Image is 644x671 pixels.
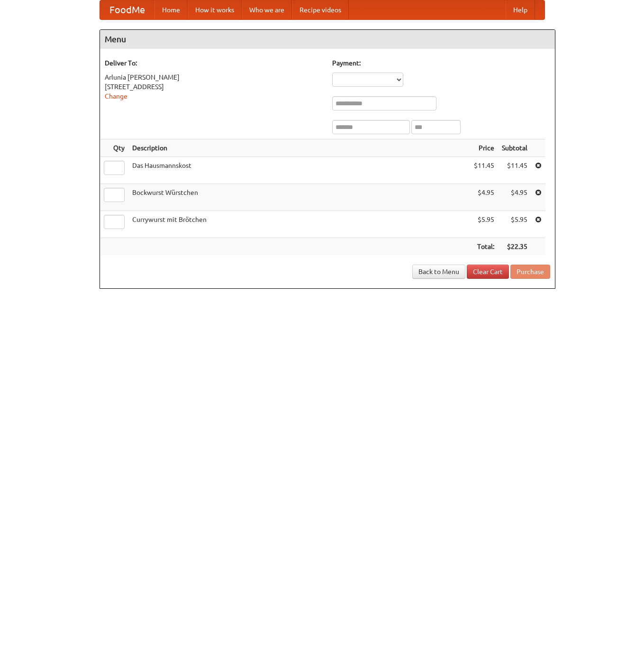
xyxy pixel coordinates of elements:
[100,30,555,49] h4: Menu
[498,184,531,211] td: $4.95
[498,157,531,184] td: $11.45
[332,58,550,68] h5: Payment:
[470,157,498,184] td: $11.45
[412,265,465,279] a: Back to Menu
[470,211,498,238] td: $5.95
[128,211,470,238] td: Currywurst mit Brötchen
[470,184,498,211] td: $4.95
[467,265,509,279] a: Clear Cart
[292,0,349,19] a: Recipe videos
[100,0,154,19] a: FoodMe
[510,265,550,279] button: Purchase
[105,92,127,100] a: Change
[506,0,535,19] a: Help
[100,139,128,157] th: Qty
[105,58,323,68] h5: Deliver To:
[154,0,188,19] a: Home
[128,184,470,211] td: Bockwurst Würstchen
[498,238,531,256] th: $22.35
[470,139,498,157] th: Price
[242,0,292,19] a: Who we are
[128,139,470,157] th: Description
[105,82,323,92] div: [STREET_ADDRESS]
[188,0,242,19] a: How it works
[498,211,531,238] td: $5.95
[498,139,531,157] th: Subtotal
[128,157,470,184] td: Das Hausmannskost
[470,238,498,256] th: Total:
[105,73,323,82] div: Arlunia [PERSON_NAME]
